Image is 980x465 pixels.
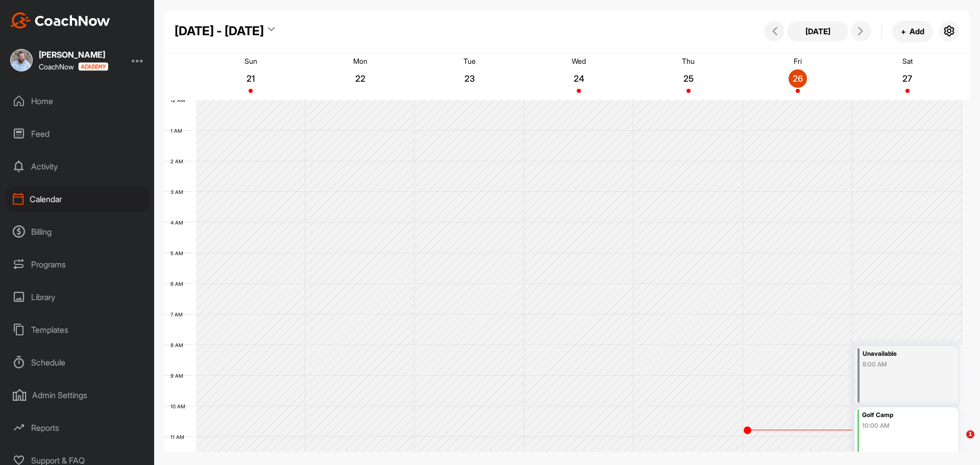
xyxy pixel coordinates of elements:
[241,74,260,84] p: 21
[463,57,476,65] p: Tue
[353,57,367,65] p: Mon
[305,53,414,100] a: September 22, 2025
[6,350,150,375] div: Schedule
[78,62,108,71] img: CoachNow acadmey
[898,74,917,84] p: 27
[862,409,956,421] div: Golf Camp
[945,430,970,455] iframe: Intercom live chat
[572,57,586,65] p: Wed
[863,348,942,360] div: Unavailable
[6,415,150,440] div: Reports
[682,57,695,65] p: Thu
[164,311,193,317] div: 7 AM
[524,53,633,100] a: September 24, 2025
[6,382,150,408] div: Admin Settings
[164,97,195,103] div: 12 AM
[862,421,956,430] div: 10:00 AM
[175,22,264,40] div: [DATE] - [DATE]
[164,158,193,164] div: 2 AM
[351,74,370,84] p: 22
[743,53,852,100] a: September 26, 2025
[6,154,150,179] div: Activity
[164,403,195,409] div: 10 AM
[39,62,108,71] div: CoachNow
[6,88,150,114] div: Home
[196,53,305,100] a: September 21, 2025
[460,74,479,84] p: 23
[902,57,913,65] p: Sat
[164,189,193,195] div: 3 AM
[679,74,698,84] p: 25
[164,281,193,287] div: 6 AM
[6,252,150,277] div: Programs
[244,57,257,65] p: Sun
[10,49,33,71] img: square_9139701969fadd2ebaabf7ae03814e4e.jpg
[164,373,193,379] div: 9 AM
[570,74,588,84] p: 24
[794,57,802,65] p: Fri
[634,53,743,100] a: September 25, 2025
[901,26,906,37] span: +
[164,219,193,226] div: 4 AM
[853,53,962,100] a: September 27, 2025
[6,284,150,310] div: Library
[415,53,524,100] a: September 23, 2025
[39,51,108,59] div: [PERSON_NAME]
[966,430,974,438] span: 1
[6,121,150,146] div: Feed
[6,317,150,342] div: Templates
[892,20,933,42] button: +Add
[6,186,150,212] div: Calendar
[10,12,110,29] img: CoachNow
[789,74,807,84] p: 26
[863,360,942,369] div: 8:00 AM
[164,342,193,348] div: 8 AM
[164,434,194,440] div: 11 AM
[6,219,150,244] div: Billing
[164,250,193,256] div: 5 AM
[787,21,848,41] button: [DATE]
[164,128,192,134] div: 1 AM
